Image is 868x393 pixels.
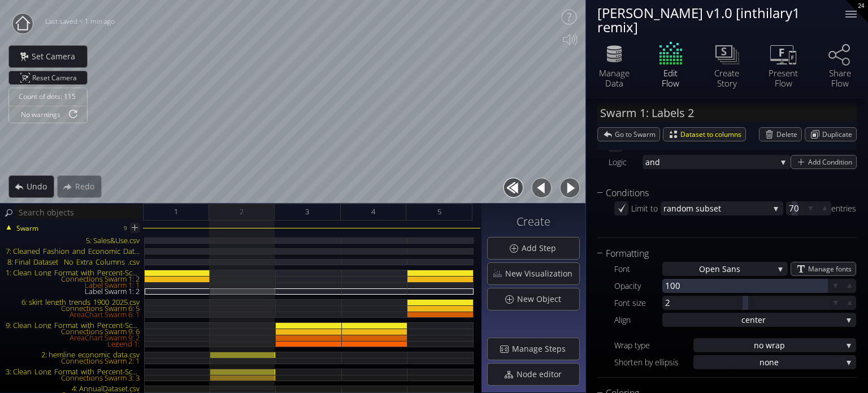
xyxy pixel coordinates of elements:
[305,205,309,219] span: 3
[822,128,856,141] span: Duplicate
[808,156,856,169] span: Add Condition
[1,322,144,329] div: 9: Clean_Long_Format_with_Percent-Scaled_Values.csv
[1,386,144,392] div: 4: AnnualDataset.csv
[614,279,662,293] div: Opacity
[614,338,693,352] div: Wrap type
[371,205,375,219] span: 4
[597,247,843,261] div: Formatting
[1,352,144,358] div: 2: hemline_economic_data.csv
[1,369,144,375] div: 3: Clean_Long_Format_with_Percent-Scaled_Values.csv
[511,343,572,355] span: Manage Steps
[808,262,856,275] span: Manage fonts
[663,201,676,215] span: ran
[1,341,144,347] div: Legend 1:
[820,68,860,88] div: Share Flow
[676,201,769,215] span: dom subset
[487,215,580,228] h3: Create
[517,293,568,305] span: New Object
[31,51,82,62] span: Set Camera
[741,313,750,327] span: ce
[516,369,568,380] span: Node editor
[707,68,747,88] div: Create Story
[32,71,81,84] span: Reset Camera
[615,128,659,141] span: Go to Swarm
[631,201,661,215] div: Limit to
[614,296,662,310] div: Font size
[763,68,803,88] div: Present Flow
[736,262,740,276] span: s
[1,312,144,318] div: AreaChart Swarm 6: 1
[8,175,54,198] div: Undo action
[699,262,736,276] span: Open San
[124,221,127,235] div: 9
[1,259,144,265] div: 8: Final_Dataset__No_Extra_Columns_.csv
[174,205,178,219] span: 1
[750,313,766,327] span: nter
[614,262,662,276] div: Font
[16,205,141,219] input: Search objects
[754,338,772,352] span: no w
[1,358,144,364] div: Connections Swarm 2: 1
[1,299,144,305] div: 6: skirt_length_trends_1900_2025.csv
[521,243,563,254] span: Add Step
[1,276,144,282] div: Connections Swarm 1: 2
[1,237,144,244] div: 5: Sales&Use.csv
[505,268,579,279] span: New Visualization
[1,248,144,254] div: 7: Cleaned_Fashion_and_Economic_Dataset.csv
[776,128,801,141] span: Delete
[1,329,144,335] div: Connections Swarm 9: 6
[597,6,831,34] div: [PERSON_NAME] v1.0 [inthilary1 remix]
[1,270,144,276] div: 1: Clean_Long_Format_with_Percent-Scaled_Values.csv
[240,205,244,219] span: 2
[26,181,54,192] span: Undo
[1,282,144,288] div: Label Swarm 1: 1
[437,205,441,219] span: 5
[831,201,856,215] div: entries
[594,68,634,88] div: Manage Data
[680,128,745,141] span: Dataset to columns
[1,288,144,295] div: Label Swarm 1: 2
[609,155,643,169] div: Logic
[1,375,144,381] div: Connections Swarm 3: 3
[16,223,38,234] span: Swarm
[772,338,785,352] span: rap
[1,335,144,341] div: AreaChart Swarm 9: 2
[614,313,662,327] div: Align
[759,355,779,369] span: none
[597,186,843,200] div: Conditions
[614,355,693,369] div: Shorten by ellipsis
[1,305,144,312] div: Connections Swarm 6: 5
[645,155,776,169] span: and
